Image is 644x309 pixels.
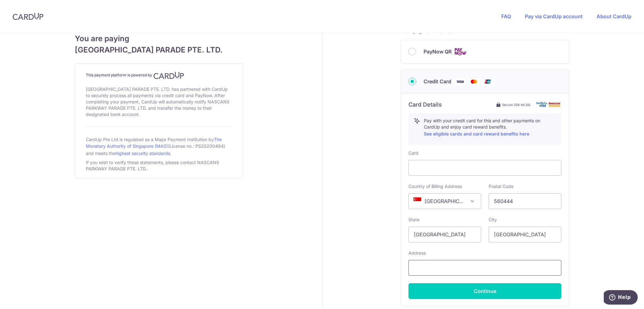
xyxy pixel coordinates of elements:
a: About CardUp [597,13,631,19]
span: Credit Card [424,78,451,85]
label: Postal Code [489,183,514,190]
iframe: Secure card payment input frame [414,164,556,172]
label: State [408,217,419,223]
span: Secure 256-bit SSL [502,102,531,107]
div: Credit Card Visa Mastercard Union Pay [408,78,561,86]
button: Continue [408,283,561,299]
div: If you wish to verify these statements, please contact NASCANS PARKWAY PARADE PTE. LTD.. [86,158,232,173]
a: Pay via CardUp account [525,13,583,19]
div: [GEOGRAPHIC_DATA] PARADE PTE. LTD. has partnered with CardUp to securely process all payments via... [86,85,232,119]
span: PayNow QR [424,48,452,55]
span: [GEOGRAPHIC_DATA] PARADE PTE. LTD. [75,44,243,56]
img: Visa [454,78,466,86]
img: Cards logo [454,48,467,56]
img: CardUp [153,72,184,79]
label: Card [408,150,419,156]
label: Country of Billing Address [408,183,462,190]
p: Pay with your credit card for this and other payments on CardUp and enjoy card reward benefits. [424,118,556,138]
label: Address [408,250,426,256]
div: CardUp Pte Ltd is regulated as a Major Payment Institution by (License no.: PS20200484) and meets... [86,134,232,158]
a: highest security standards [115,151,170,156]
img: Mastercard [468,78,480,86]
iframe: Opens a widget where you can find more information [604,290,638,306]
a: See eligible cards and card reward benefits here [424,131,529,136]
img: card secure [536,102,561,107]
input: Example 123456 [489,193,561,209]
label: City [489,217,497,223]
img: CardUp [13,13,43,20]
h4: This payment platform is powered by [86,72,232,79]
a: FAQ [501,13,511,19]
div: PayNow QR Cards logo [408,48,561,56]
span: You are paying [75,33,243,44]
img: Union Pay [481,78,494,86]
h6: Card Details [408,101,442,108]
span: Singapore [409,194,481,209]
